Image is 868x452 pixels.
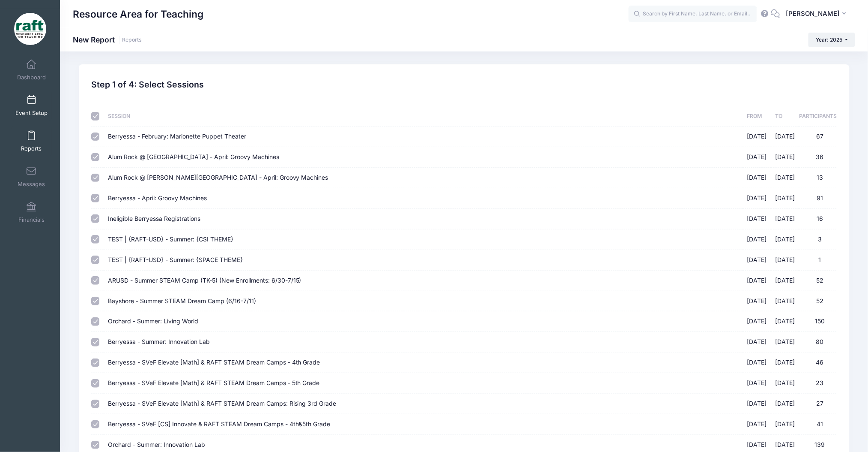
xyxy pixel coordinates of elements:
[799,106,837,127] th: Participants
[799,414,837,435] td: 41
[799,353,837,373] td: 46
[771,353,799,373] td: [DATE]
[799,168,837,188] td: 13
[771,250,799,271] td: [DATE]
[799,394,837,414] td: 27
[743,373,771,394] td: [DATE]
[786,9,840,18] span: [PERSON_NAME]
[108,400,337,407] span: Berryessa - SVeF Elevate [Math] & RAFT STEAM Dream Camps: Rising 3rd Grade
[108,235,233,243] span: TEST | {RAFT-USD} - Summer: {CSI THEME}
[11,90,52,121] a: Event Setup
[108,441,205,448] span: Orchard - Summer: Innovation Lab
[743,147,771,168] td: [DATE]
[771,332,799,353] td: [DATE]
[11,162,52,192] a: Messages
[771,127,799,147] td: [DATE]
[108,317,198,325] span: Orchard - Summer: Living World
[14,13,46,45] img: Resource Area for Teaching
[816,36,843,43] span: Year: 2025
[771,394,799,414] td: [DATE]
[771,311,799,332] td: [DATE]
[799,229,837,250] td: 3
[108,359,320,366] span: Berryessa - SVeF Elevate [Math] & RAFT STEAM Dream Camps - 4th Grade
[108,379,320,386] span: Berryessa - SVeF Elevate [Math] & RAFT STEAM Dream Camps - 5th Grade
[11,55,52,85] a: Dashboard
[771,168,799,188] td: [DATE]
[771,271,799,291] td: [DATE]
[743,188,771,209] td: [DATE]
[122,37,142,43] a: Reports
[771,414,799,435] td: [DATE]
[743,414,771,435] td: [DATE]
[21,145,42,152] span: Reports
[743,291,771,312] td: [DATE]
[799,271,837,291] td: 52
[799,147,837,168] td: 36
[771,106,799,127] th: To
[799,291,837,312] td: 52
[743,332,771,353] td: [DATE]
[771,188,799,209] td: [DATE]
[771,373,799,394] td: [DATE]
[91,80,204,90] h2: Step 1 of 4: Select Sessions
[108,174,328,181] span: Alum Rock @ [PERSON_NAME][GEOGRAPHIC_DATA] - April: Groovy Machines
[104,106,743,127] th: Session
[743,127,771,147] td: [DATE]
[108,277,301,284] span: ARUSD - Summer STEAM Camp (TK-5) (New Enrollments: 6/30-7/15)
[108,297,256,304] span: Bayshore - Summer STEAM Dream Camp (6/16-7/11)
[799,127,837,147] td: 67
[771,147,799,168] td: [DATE]
[11,197,52,227] a: Financials
[799,332,837,353] td: 80
[17,74,46,81] span: Dashboard
[108,153,279,160] span: Alum Rock @ [GEOGRAPHIC_DATA] - April: Groovy Machines
[11,126,52,156] a: Reports
[73,4,203,24] h1: Resource Area for Teaching
[743,229,771,250] td: [DATE]
[799,373,837,394] td: 23
[18,216,45,223] span: Financials
[15,109,48,117] span: Event Setup
[108,420,331,428] span: Berryessa - SVeF [CS] Innovate & RAFT STEAM Dream Camps - 4th&5th Grade
[799,188,837,209] td: 91
[743,250,771,271] td: [DATE]
[743,353,771,373] td: [DATE]
[743,271,771,291] td: [DATE]
[108,194,207,202] span: Berryessa - April: Groovy Machines
[743,209,771,229] td: [DATE]
[108,133,246,140] span: Berryessa - February: Marionette Puppet Theater
[743,394,771,414] td: [DATE]
[108,338,210,345] span: Berryessa - Summer: Innovation Lab
[629,6,757,23] input: Search by First Name, Last Name, or Email...
[743,168,771,188] td: [DATE]
[771,229,799,250] td: [DATE]
[780,4,855,24] button: [PERSON_NAME]
[18,181,45,188] span: Messages
[808,33,855,47] button: Year: 2025
[799,250,837,271] td: 1
[771,209,799,229] td: [DATE]
[73,35,142,44] h1: New Report
[108,256,243,263] span: TEST | {RAFT-USD} - Summer: {SPACE THEME}
[108,215,200,222] span: Ineligible Berryessa Registrations
[799,209,837,229] td: 16
[771,291,799,312] td: [DATE]
[743,106,771,127] th: From
[799,311,837,332] td: 150
[743,311,771,332] td: [DATE]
